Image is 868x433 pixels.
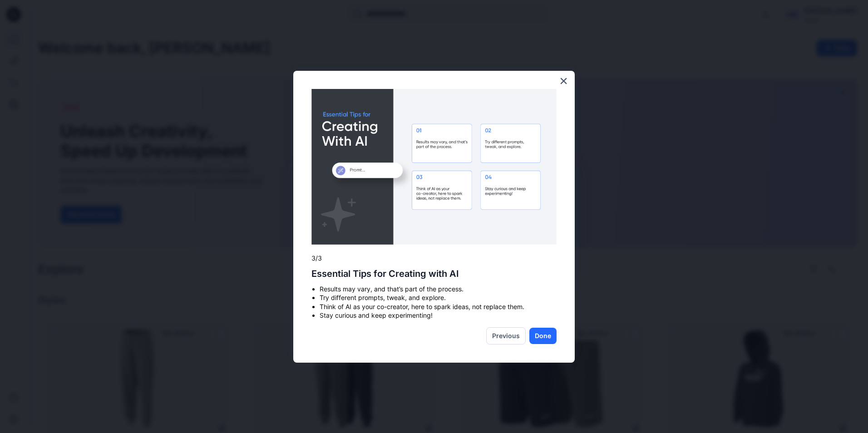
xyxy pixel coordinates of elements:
[311,268,557,279] h2: Essential Tips for Creating with AI
[311,254,557,263] p: 3/3
[559,74,568,88] button: Close
[320,302,557,311] li: Think of AI as your co-creator, here to spark ideas, not replace them.
[320,285,557,294] li: Results may vary, and that’s part of the process.
[320,311,557,320] li: Stay curious and keep experimenting!
[529,328,557,344] button: Done
[486,327,526,344] button: Previous
[320,293,557,302] li: Try different prompts, tweak, and explore.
